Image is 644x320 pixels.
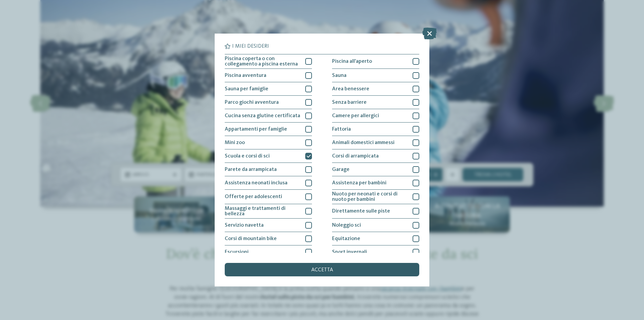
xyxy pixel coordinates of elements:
span: Sauna per famiglie [225,86,268,92]
span: Massaggi e trattamenti di bellezza [225,206,300,217]
span: Noleggio sci [332,223,361,228]
span: Appartamenti per famiglie [225,127,287,132]
span: Escursioni [225,249,249,255]
span: Animali domestici ammessi [332,140,394,145]
span: Servizio navetta [225,223,264,228]
span: Assistenza per bambini [332,180,386,186]
span: Corsi di arrampicata [332,153,379,159]
span: Parco giochi avventura [225,100,279,105]
span: Cucina senza glutine certificata [225,113,300,119]
span: Equitazione [332,236,360,241]
span: Corsi di mountain bike [225,236,277,241]
span: Mini zoo [225,140,245,145]
span: Assistenza neonati inclusa [225,180,287,186]
span: Fattoria [332,127,351,132]
span: Piscina all'aperto [332,59,372,64]
span: Senza barriere [332,100,367,105]
span: Sport invernali [332,249,367,255]
span: Offerte per adolescenti [225,194,282,199]
span: accetta [311,267,333,273]
span: Scuola e corsi di sci [225,153,270,159]
span: Piscina coperta o con collegamento a piscina esterna [225,56,300,67]
span: Direttamente sulle piste [332,209,390,214]
span: Camere per allergici [332,113,379,119]
span: Parete da arrampicata [225,167,277,172]
span: Garage [332,167,350,172]
span: I miei desideri [232,44,269,49]
span: Area benessere [332,86,369,92]
span: Nuoto per neonati e corsi di nuoto per bambini [332,191,408,202]
span: Piscina avventura [225,73,266,78]
span: Sauna [332,73,346,78]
